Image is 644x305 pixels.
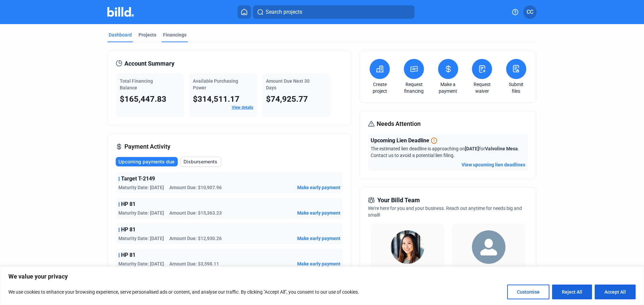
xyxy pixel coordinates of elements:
[368,206,522,218] span: We're here for you and your business. Reach out anytime for needs big and small!
[124,142,170,151] span: Payment Activity
[527,8,533,16] span: CC
[169,210,222,216] span: Amount Due: $15,363.23
[462,161,525,168] button: View upcoming lien deadlines
[118,158,174,165] span: Upcoming payments due
[169,184,222,191] span: Amount Due: $10,907.96
[470,81,494,94] a: Request waiver
[121,175,155,183] span: Target T-2149
[253,5,415,19] button: Search projects
[297,210,340,216] button: Make early payment
[163,31,186,38] div: Financings
[465,146,479,151] span: [DATE]
[118,260,164,267] span: Maturity Date: [DATE]
[124,59,174,68] span: Account Summary
[436,81,460,94] a: Make a payment
[139,31,156,38] div: Projects
[297,260,340,267] button: Make early payment
[8,273,636,281] p: We value your privacy
[116,157,178,166] button: Upcoming payments due
[107,7,134,17] img: Billd Company Logo
[120,94,166,104] span: $165,447.83
[377,196,420,205] span: Your Billd Team
[391,230,424,264] img: Relationship Manager
[118,210,164,216] span: Maturity Date: [DATE]
[232,105,253,110] a: View details
[266,78,310,90] span: Amount Due Next 30 Days
[169,260,219,267] span: Amount Due: $3,598.11
[371,137,429,145] span: Upcoming Lien Deadline
[377,119,421,129] span: Needs Attention
[193,78,238,90] span: Available Purchasing Power
[193,94,239,104] span: $314,511.17
[266,94,308,104] span: $74,925.77
[472,230,505,264] img: Territory Manager
[371,146,519,158] span: The estimated lien deadline is approaching on for . Contact us to avoid a potential lien filing.
[8,288,359,296] p: We use cookies to enhance your browsing experience, serve personalised ads or content, and analys...
[180,157,221,167] button: Disbursements
[402,81,426,94] a: Request financing
[552,285,592,299] button: Reject All
[504,81,528,94] a: Submit files
[507,285,549,299] button: Customise
[266,8,302,16] span: Search projects
[121,226,136,234] span: HP 81
[297,184,340,191] button: Make early payment
[523,5,537,19] button: CC
[169,235,222,242] span: Amount Due: $12,930.26
[121,251,136,259] span: HP 81
[121,200,136,208] span: HP 81
[118,235,164,242] span: Maturity Date: [DATE]
[118,184,164,191] span: Maturity Date: [DATE]
[485,146,518,151] span: Valvoline Mesa
[368,81,391,94] a: Create project
[595,285,636,299] button: Accept All
[297,235,340,242] button: Make early payment
[183,158,217,165] span: Disbursements
[109,31,132,38] div: Dashboard
[120,78,153,90] span: Total Financing Balance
